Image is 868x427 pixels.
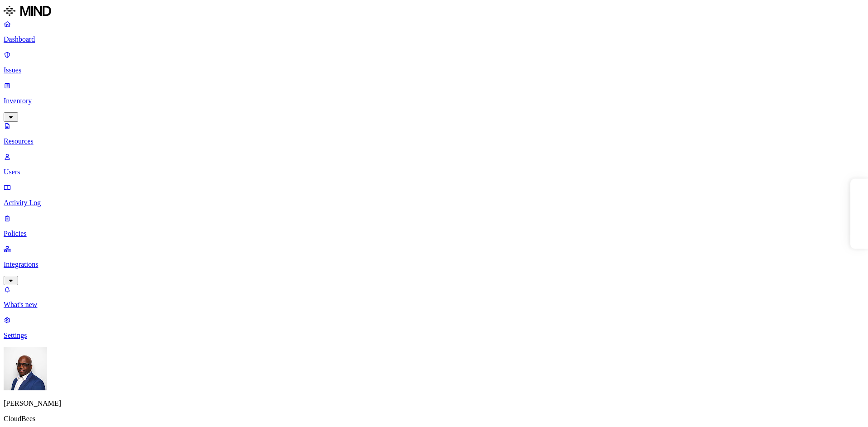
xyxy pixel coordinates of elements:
[4,214,864,238] a: Policies
[4,20,864,43] a: Dashboard
[4,331,864,340] p: Settings
[4,137,864,145] p: Resources
[4,245,864,284] a: Integrations
[4,301,864,309] p: What's new
[4,316,864,340] a: Settings
[4,260,864,269] p: Integrations
[4,285,864,309] a: What's new
[4,4,864,20] a: MIND
[4,183,864,207] a: Activity Log
[4,230,864,238] p: Policies
[4,153,864,176] a: Users
[4,51,864,74] a: Issues
[4,199,864,207] p: Activity Log
[4,347,47,390] img: Gregory Thomas
[4,97,864,105] p: Inventory
[4,66,864,74] p: Issues
[4,4,51,18] img: MIND
[4,415,864,423] p: CloudBees
[4,168,864,176] p: Users
[4,82,864,120] a: Inventory
[4,122,864,145] a: Resources
[4,35,864,43] p: Dashboard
